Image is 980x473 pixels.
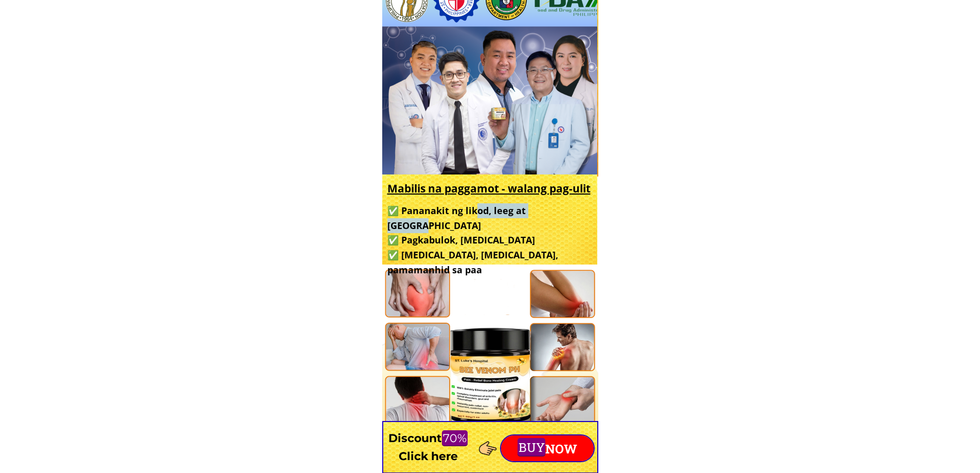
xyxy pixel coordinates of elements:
font: NOW [545,441,577,458]
font: ✅ Pagkabulok, [MEDICAL_DATA] [387,234,535,246]
font: 70% [443,431,467,445]
font: BUY [519,439,545,456]
font: Click here [399,449,458,463]
font: ✅ [MEDICAL_DATA], [MEDICAL_DATA], pamamanhid sa paa [387,249,558,276]
font: Mabilis na paggamot - walang pag-ulit [387,181,591,196]
font: Discount [388,431,442,445]
font: ✅ Pananakit ng likod, leeg at [GEOGRAPHIC_DATA] [387,204,526,232]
